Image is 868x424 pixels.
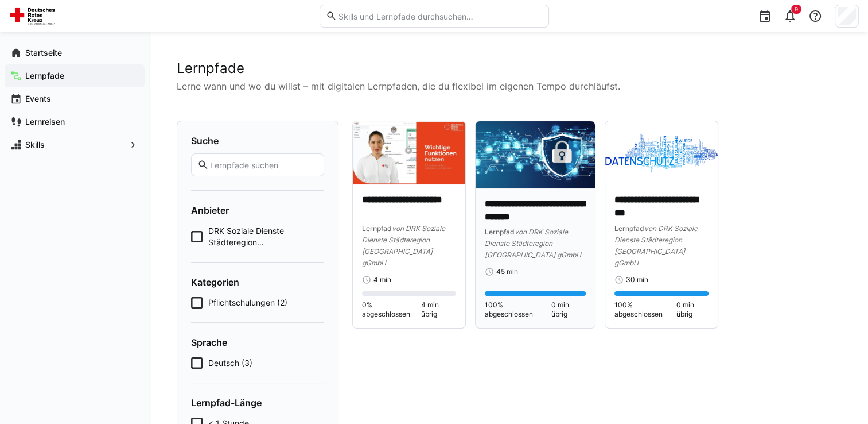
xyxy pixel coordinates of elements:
span: 4 min übrig [421,300,456,319]
span: Pflichtschulungen (2) [208,297,287,309]
span: von DRK Soziale Dienste Städteregion [GEOGRAPHIC_DATA] gGmbH [614,224,698,267]
span: 100% abgeschlossen [614,300,676,319]
h4: Lernpfad-Länge [191,397,324,408]
img: image [353,121,465,184]
span: 30 min [626,275,648,284]
span: Lernpfad [614,224,644,233]
p: Lerne wann und wo du willst – mit digitalen Lernpfaden, die du flexibel im eigenen Tempo durchläu... [177,79,840,93]
span: Deutsch (3) [208,357,252,369]
img: image [605,121,718,184]
span: Lernpfad [485,228,515,236]
span: Lernpfad [362,224,392,233]
span: 0 min übrig [676,300,709,319]
h4: Sprache [191,337,324,348]
input: Skills und Lernpfade durchsuchen… [337,11,542,21]
span: 0% abgeschlossen [362,300,421,319]
span: 100% abgeschlossen [485,300,551,319]
h4: Suche [191,135,324,147]
span: DRK Soziale Dienste Städteregion [GEOGRAPHIC_DATA] gGmbH (3) [208,225,324,248]
span: 0 min übrig [551,300,586,319]
h4: Anbieter [191,205,324,216]
span: von DRK Soziale Dienste Städteregion [GEOGRAPHIC_DATA] gGmbH [485,228,581,259]
input: Lernpfade suchen [209,160,318,170]
span: 9 [795,6,798,13]
span: 45 min [496,267,518,276]
span: von DRK Soziale Dienste Städteregion [GEOGRAPHIC_DATA] gGmbH [362,224,445,267]
img: image [476,121,594,188]
span: 4 min [373,275,391,284]
h4: Kategorien [191,276,324,288]
h2: Lernpfade [177,60,840,77]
